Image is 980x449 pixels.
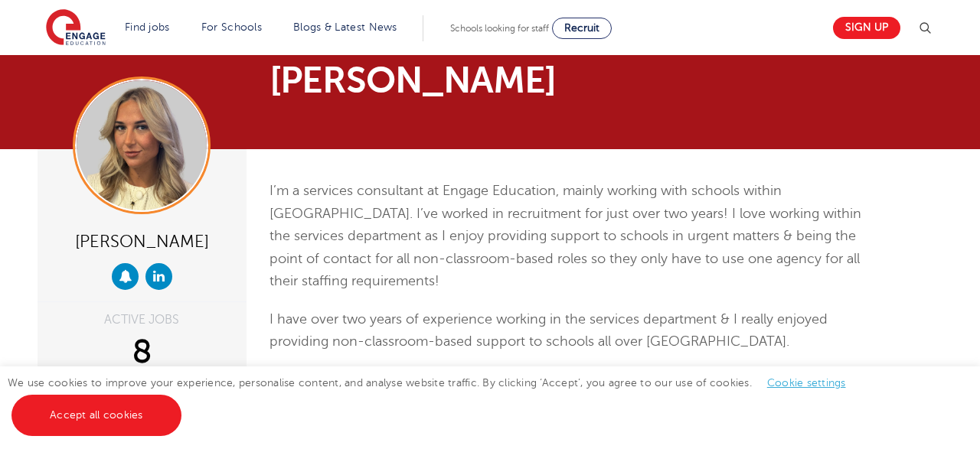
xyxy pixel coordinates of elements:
span: Schools looking for staff [450,23,549,34]
a: For Schools [201,21,262,33]
a: Recruit [552,18,612,39]
span: I’m a services consultant at Engage Education, mainly working with schools within [GEOGRAPHIC_DAT... [269,183,861,288]
a: Accept all cookies [11,395,181,436]
h1: [PERSON_NAME] [269,62,633,99]
img: Engage Education [46,9,106,47]
a: Blogs & Latest News [293,21,397,33]
span: We use cookies to improve your experience, personalise content, and analyse website traffic. By c... [8,377,861,421]
a: Cookie settings [767,377,846,389]
div: ACTIVE JOBS [49,314,235,326]
span: I have over two years of experience working in the services department & I really enjoyed providi... [269,311,828,350]
div: [PERSON_NAME] [49,226,235,255]
a: Find jobs [125,21,170,33]
div: 8 [49,333,235,372]
span: Recruit [564,22,599,34]
a: Sign up [833,17,900,39]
